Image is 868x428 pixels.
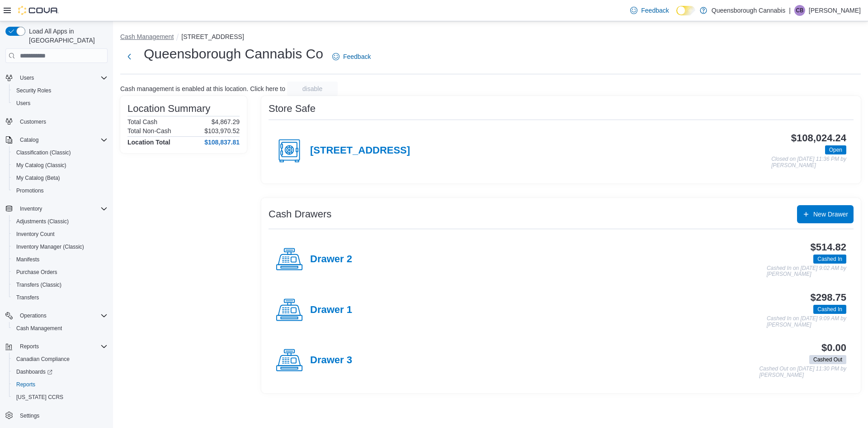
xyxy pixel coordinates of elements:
button: Adjustments (Classic) [9,215,111,228]
h3: $108,024.24 [791,133,846,144]
button: Settings [2,409,111,422]
span: Users [20,74,34,82]
a: Purchase Orders [13,267,61,278]
button: Cash Management [120,33,174,40]
a: Promotions [13,185,47,196]
a: Dashboards [9,365,111,378]
h3: $298.75 [811,292,846,303]
span: Security Roles [13,85,108,96]
a: Canadian Compliance [13,354,73,365]
span: Classification (Classic) [16,149,71,156]
span: My Catalog (Classic) [13,160,108,171]
a: Reports [13,379,39,390]
span: Customers [16,116,108,127]
a: Feedback [627,1,672,19]
div: Calvin Basran [794,5,805,16]
span: Cashed In [813,305,846,314]
span: Manifests [16,256,39,263]
button: My Catalog (Beta) [9,172,111,184]
span: Promotions [13,185,108,196]
h3: $514.82 [811,242,846,253]
button: Purchase Orders [9,266,111,279]
span: Inventory Manager (Classic) [16,243,84,250]
button: Inventory [16,203,46,214]
a: My Catalog (Beta) [13,173,64,183]
button: Reports [9,378,111,391]
button: Inventory Manager (Classic) [9,240,111,253]
button: Next [120,48,138,66]
span: My Catalog (Classic) [16,162,66,169]
p: Cashed In on [DATE] 9:09 AM by [PERSON_NAME] [767,316,846,328]
span: Manifests [13,254,108,265]
span: New Drawer [813,210,848,219]
h3: $0.00 [821,342,846,353]
button: New Drawer [797,205,854,223]
span: Settings [16,410,108,421]
a: Inventory Manager (Classic) [13,241,88,252]
button: Users [16,72,38,83]
button: [US_STATE] CCRS [9,391,111,404]
a: [US_STATE] CCRS [13,392,67,403]
span: Washington CCRS [13,392,108,403]
input: Dark Mode [676,6,695,15]
span: Reports [16,381,35,388]
span: Inventory Count [16,231,55,238]
button: [STREET_ADDRESS] [181,33,244,40]
a: Transfers (Classic) [13,279,65,290]
button: Canadian Compliance [9,353,111,365]
h4: Location Total [127,139,170,146]
button: My Catalog (Classic) [9,159,111,172]
span: Inventory Count [13,229,108,240]
span: Feedback [641,6,669,15]
h6: Total Cash [127,118,157,125]
span: Transfers [13,292,108,303]
h4: $108,837.81 [204,139,240,146]
a: Settings [16,410,43,421]
h4: Drawer 2 [310,254,352,265]
button: Inventory Count [9,228,111,240]
span: CB [796,5,804,16]
span: Reports [20,343,39,350]
p: Cashed In on [DATE] 9:02 AM by [PERSON_NAME] [767,265,846,278]
button: Users [9,97,111,110]
a: Transfers [13,292,42,303]
button: Customers [2,115,111,128]
span: Inventory [16,203,108,214]
span: Inventory Manager (Classic) [13,241,108,252]
h3: Location Summary [127,103,210,114]
a: My Catalog (Classic) [13,160,70,171]
button: Transfers [9,291,111,304]
p: $4,867.29 [212,118,240,125]
span: Load All Apps in [GEOGRAPHIC_DATA] [25,27,108,45]
a: Inventory Count [13,229,58,240]
span: Open [829,146,842,154]
h4: [STREET_ADDRESS] [310,145,410,157]
span: Reports [16,341,108,352]
span: Operations [16,310,108,321]
button: Operations [2,309,111,322]
button: Operations [16,310,50,321]
span: Purchase Orders [13,267,108,278]
span: Cashed In [813,255,846,264]
span: Users [16,72,108,83]
span: Cashed Out [813,356,842,364]
span: Customers [20,118,46,125]
p: [PERSON_NAME] [809,5,861,16]
a: Cash Management [13,323,66,334]
button: Reports [16,341,42,352]
span: Inventory [20,205,42,212]
span: Reports [13,379,108,390]
a: Users [13,98,34,109]
button: Catalog [16,135,42,145]
span: Cashed Out [809,355,846,364]
button: disable [287,82,338,96]
span: Cash Management [16,325,62,332]
h6: Total Non-Cash [127,127,171,135]
span: Dashboards [13,366,108,377]
a: Classification (Classic) [13,147,75,158]
button: Catalog [2,134,111,146]
a: Adjustments (Classic) [13,216,72,227]
a: Dashboards [13,366,56,377]
span: Catalog [16,135,108,145]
